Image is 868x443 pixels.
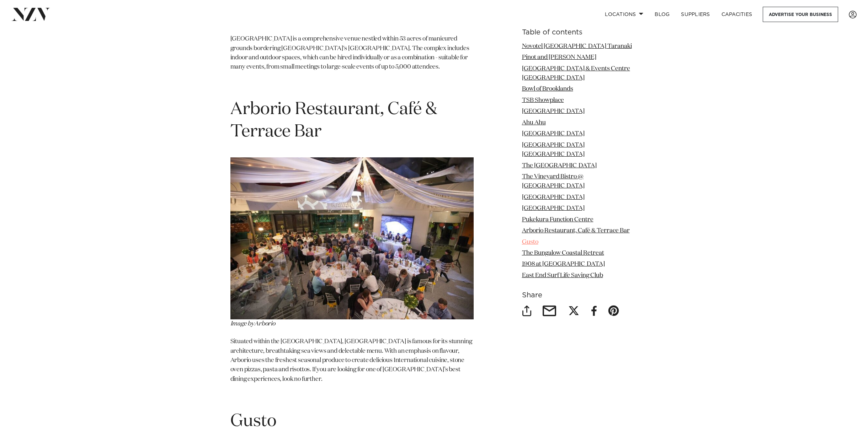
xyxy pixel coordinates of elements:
[716,7,758,22] a: Capacities
[522,43,632,49] a: Novotel [GEOGRAPHIC_DATA] Taranaki
[522,86,573,92] a: Bowl of Brooklands
[522,261,605,268] a: 1908 at [GEOGRAPHIC_DATA]
[522,163,597,169] a: The [GEOGRAPHIC_DATA]
[522,131,585,137] a: [GEOGRAPHIC_DATA]
[230,34,474,72] p: [GEOGRAPHIC_DATA] is a comprehensive venue nestled within 53 acres of manicured grounds bordering...
[230,321,255,327] span: Image by
[522,250,604,256] a: The Bungalow Coastal Retreat
[522,54,596,60] a: Pinot and [PERSON_NAME]
[522,97,564,103] a: TSB Showplace
[522,120,546,126] a: Ahu Ahu
[522,217,593,223] a: Pukekura Function Centre
[230,101,437,140] span: Arborio Restaurant, Café & Terrace Bar
[522,206,585,212] a: [GEOGRAPHIC_DATA]
[522,29,638,36] h6: Table of contents
[522,66,630,81] a: [GEOGRAPHIC_DATA] & Events Centre [GEOGRAPHIC_DATA]
[522,109,585,115] a: [GEOGRAPHIC_DATA]
[254,321,275,327] span: Arborio
[230,413,277,430] span: Gusto
[522,272,603,279] a: East End Surf Life Saving Club
[522,228,630,234] a: Arborio Restaurant, Café & Terrace Bar
[522,174,585,189] a: The Vineyard Bistro @ [GEOGRAPHIC_DATA]
[11,8,50,21] img: nzv-logo.png
[522,142,585,157] a: [GEOGRAPHIC_DATA] [GEOGRAPHIC_DATA]
[675,7,715,22] a: SUPPLIERS
[522,239,538,245] a: Gusto
[599,7,649,22] a: Locations
[649,7,675,22] a: BLOG
[763,7,838,22] a: Advertise your business
[522,292,638,299] h6: Share
[522,194,585,200] a: [GEOGRAPHIC_DATA]
[230,337,474,384] p: Situated within the [GEOGRAPHIC_DATA], [GEOGRAPHIC_DATA] is famous for its stunning architecture,...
